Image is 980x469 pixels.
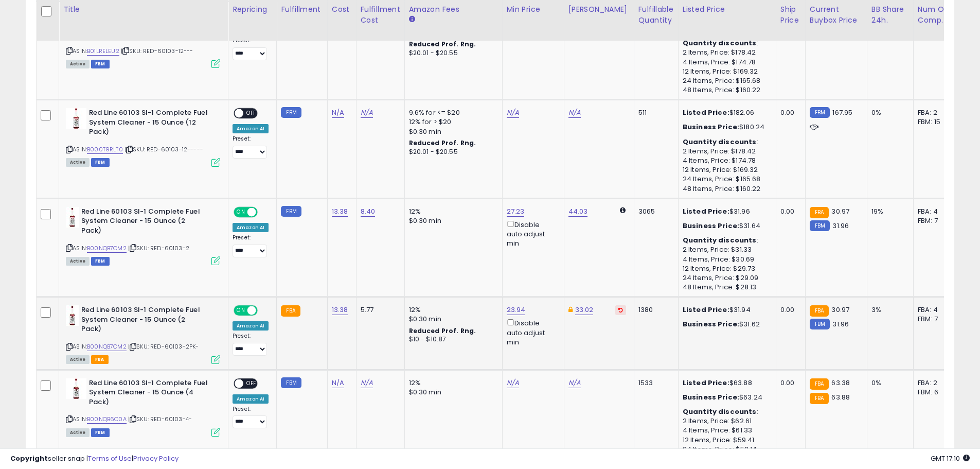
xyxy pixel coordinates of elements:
[831,392,850,402] span: 63.88
[683,319,739,329] b: Business Price:
[332,108,344,118] a: N/A
[409,117,494,127] div: 12% for > $20
[233,4,272,15] div: Repricing
[683,123,768,132] div: $180.24
[871,378,905,388] div: 0%
[568,108,581,118] a: N/A
[87,145,123,154] a: B000T9RLT0
[832,108,852,117] span: 167.95
[66,305,79,326] img: 31q8fXzG3xL._SL40_.jpg
[831,305,849,315] span: 30.97
[409,108,494,117] div: 9.6% for <= $20
[409,335,494,344] div: $10 - $10.87
[66,108,86,129] img: 31CrS5hiczL._SL40_.jpg
[66,378,86,399] img: 31CrS5hiczL._SL40_.jpg
[683,122,739,132] b: Business Price:
[507,4,560,15] div: Min Price
[871,4,909,26] div: BB Share 24h.
[780,4,801,26] div: Ship Price
[918,216,952,225] div: FBM: 7
[780,207,797,216] div: 0.00
[507,219,556,249] div: Disable auto adjust min
[810,393,829,404] small: FBA
[871,305,905,315] div: 3%
[683,416,768,426] div: 2 Items, Price: $62.61
[683,137,768,147] div: :
[638,305,670,315] div: 1380
[683,407,768,416] div: :
[780,378,797,388] div: 0.00
[810,220,830,231] small: FBM
[361,108,373,118] a: N/A
[918,4,955,26] div: Num of Comp.
[683,264,768,273] div: 12 Items, Price: $29.73
[87,342,127,351] a: B00NQB7OM2
[81,207,206,238] b: Red Line 60103 SI-1 Complete Fuel System Cleaner - 15 Ounce (2 Pack)
[918,388,952,397] div: FBM: 6
[683,58,768,67] div: 4 Items, Price: $174.78
[683,184,768,194] div: 48 Items, Price: $160.22
[235,306,247,315] span: ON
[409,315,494,324] div: $0.30 min
[66,207,79,228] img: 31q8fXzG3xL._SL40_.jpg
[361,378,373,388] a: N/A
[683,378,729,388] b: Listed Price:
[507,206,525,217] a: 27.23
[66,378,220,436] div: ASIN:
[683,235,757,245] b: Quantity discounts
[810,319,830,329] small: FBM
[931,454,970,463] span: 2025-10-14 17:10 GMT
[683,305,768,315] div: $31.94
[683,255,768,264] div: 4 Items, Price: $30.69
[88,454,132,463] a: Terms of Use
[683,283,768,292] div: 48 Items, Price: $28.13
[683,39,768,48] div: :
[89,108,214,140] b: Red Line 60103 SI-1 Complete Fuel System Cleaner - 15 Ounce (12 Pack)
[409,378,494,388] div: 12%
[81,305,206,337] b: Red Line 60103 SI-1 Complete Fuel System Cleaner - 15 Ounce (2 Pack)
[409,15,415,24] small: Amazon Fees.
[332,4,352,15] div: Cost
[638,207,670,216] div: 3065
[507,108,519,118] a: N/A
[409,40,476,48] b: Reduced Prof. Rng.
[810,207,829,218] small: FBA
[683,48,768,57] div: 2 Items, Price: $178.42
[409,138,476,147] b: Reduced Prof. Rng.
[128,342,199,351] span: | SKU: RED-60103-2PK-
[409,326,476,335] b: Reduced Prof. Rng.
[638,108,670,117] div: 511
[66,158,90,167] span: All listings currently available for purchase on Amazon
[233,333,269,356] div: Preset:
[91,60,110,68] span: FBM
[683,426,768,435] div: 4 Items, Price: $61.33
[235,207,247,216] span: ON
[831,378,850,388] span: 63.38
[683,85,768,95] div: 48 Items, Price: $160.22
[332,305,348,315] a: 13.38
[361,206,376,217] a: 8.40
[256,306,273,315] span: OFF
[233,406,269,429] div: Preset:
[66,60,90,68] span: All listings currently available for purchase on Amazon
[638,378,670,388] div: 1533
[409,127,494,136] div: $0.30 min
[507,378,519,388] a: N/A
[243,109,260,118] span: OFF
[66,355,90,364] span: All listings currently available for purchase on Amazon
[66,428,90,437] span: All listings currently available for purchase on Amazon
[10,454,179,464] div: seller snap | |
[683,147,768,156] div: 2 Items, Price: $178.42
[281,4,323,15] div: Fulfillment
[832,319,849,329] span: 31.96
[683,392,739,402] b: Business Price:
[233,124,269,133] div: Amazon AI
[575,305,594,315] a: 33.02
[568,378,581,388] a: N/A
[87,244,127,253] a: B00NQB7OM2
[281,107,301,118] small: FBM
[507,317,556,347] div: Disable auto adjust min
[91,355,109,364] span: FBA
[832,221,849,231] span: 31.96
[568,206,588,217] a: 44.03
